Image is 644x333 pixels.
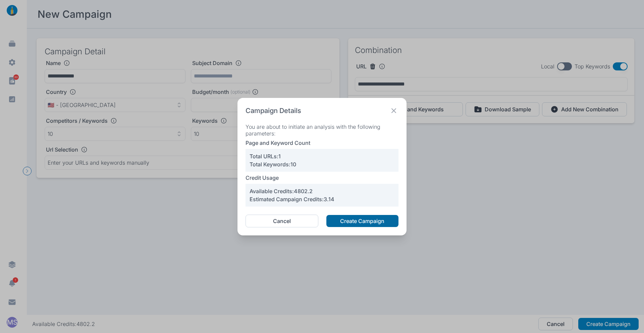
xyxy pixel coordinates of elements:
p: Page and Keyword Count [246,140,398,149]
p: Total Keywords: 10 [250,161,394,168]
h2: Campaign Details [246,106,301,115]
p: Estimated Campaign Credits: 3.14 [250,196,394,203]
button: Create Campaign [326,215,398,227]
p: Total URLs: 1 [250,153,394,160]
p: Available Credits: 4802.2 [250,188,394,195]
p: Credit Usage [246,174,398,184]
button: Cancel [246,215,318,227]
p: You are about to initiate an analysis with the following parameters: [246,123,398,137]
